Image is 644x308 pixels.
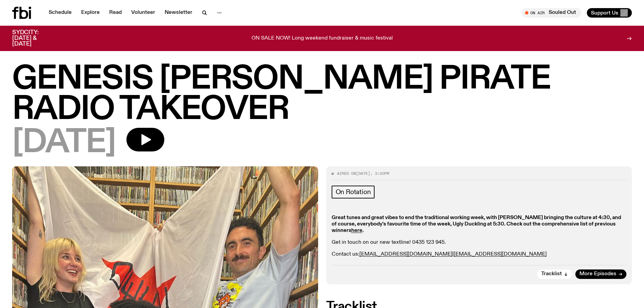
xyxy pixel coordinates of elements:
strong: Great tunes and great vibes to end the traditional working week, with [PERSON_NAME] bringing the ... [332,215,621,233]
a: Schedule [45,8,76,18]
h3: SYDCITY: [DATE] & [DATE] [12,30,55,47]
span: [DATE] [356,171,370,176]
a: On Rotation [332,186,375,198]
a: More Episodes [575,269,626,279]
button: Tracklist [537,269,572,279]
span: Support Us [591,10,618,16]
h1: GENESIS [PERSON_NAME] PIRATE RADIO TAKEOVER [12,64,632,125]
p: Get in touch on our new textline! 0435 123 945. [332,239,627,246]
span: [DATE] [12,128,116,158]
span: Aired on [337,171,356,176]
span: Tracklist [541,271,562,277]
a: Explore [77,8,104,18]
strong: . [362,228,364,233]
a: Newsletter [161,8,196,18]
button: On AirSouled Out [522,8,581,18]
span: On Rotation [336,188,371,196]
a: Volunteer [127,8,159,18]
span: , 3:00pm [370,171,389,176]
span: More Episodes [579,271,616,277]
p: ON SALE NOW! Long weekend fundraiser & music festival [252,35,393,42]
a: here [351,228,362,233]
button: Support Us [587,8,632,18]
a: Read [105,8,126,18]
a: [EMAIL_ADDRESS][DOMAIN_NAME] [359,252,452,257]
p: Contact us: | [332,251,627,258]
a: [EMAIL_ADDRESS][DOMAIN_NAME] [454,252,547,257]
